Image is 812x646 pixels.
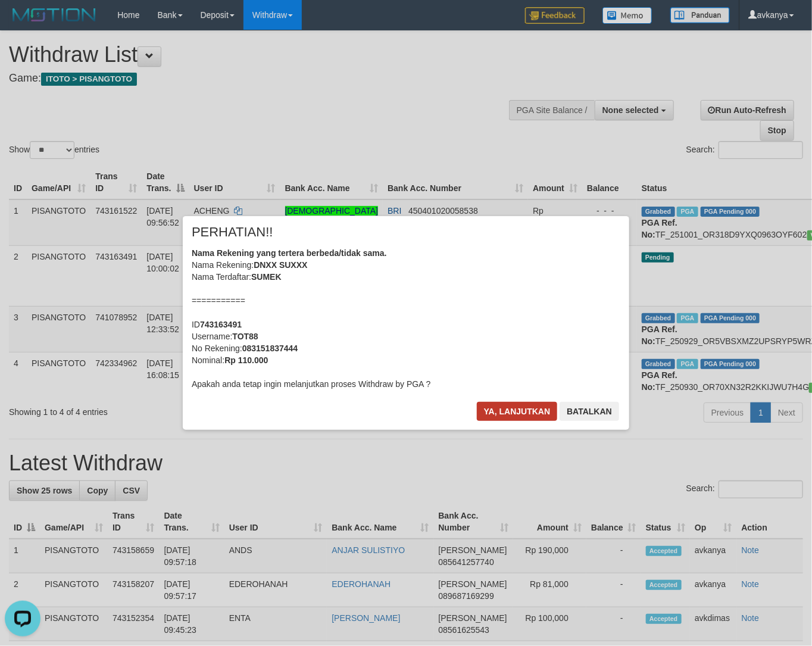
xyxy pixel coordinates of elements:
div: Nama Rekening: Nama Terdaftar: =========== ID Username: No Rekening: Nominal: Apakah anda tetap i... [192,247,620,390]
span: PERHATIAN!! [192,226,273,238]
b: Rp 110.000 [224,355,268,365]
b: Nama Rekening yang tertera berbeda/tidak sama. [192,248,387,258]
b: SUMEK [251,272,282,282]
b: TOT88 [232,332,258,341]
button: Ya, lanjutkan [477,402,558,421]
b: 083151837444 [242,344,298,353]
b: DNXX SUXXX [254,260,307,270]
button: Open LiveChat chat widget [5,5,40,40]
b: 743163491 [200,320,242,329]
button: Batalkan [560,402,619,421]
